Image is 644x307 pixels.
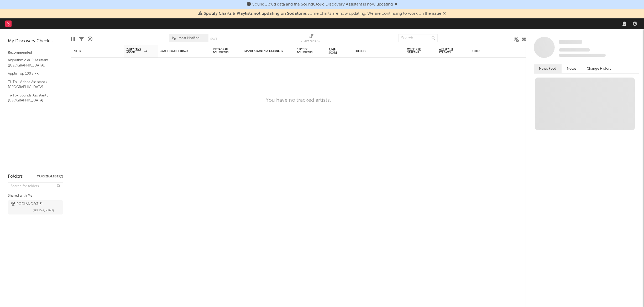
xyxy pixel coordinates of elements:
[562,64,582,73] button: Notes
[8,50,63,56] div: Recommended
[8,79,58,90] a: TikTok Videos Assistant / [GEOGRAPHIC_DATA]
[213,48,231,54] div: Instagram Followers
[8,38,63,44] div: My Discovery Checklist
[160,49,200,53] div: Most Recent Track
[559,39,582,45] a: Some Artist
[8,57,58,68] a: Algorithmic A&R Assistant ([GEOGRAPHIC_DATA])
[179,37,200,40] span: Most Notified
[244,49,284,53] div: Spotify Monthly Listeners
[8,200,63,214] a: POCLANOS(313)[PERSON_NAME]
[204,12,306,16] span: Spotify Charts & Playlists not updating on Sodatone
[252,2,393,7] span: SoundCloud data and the SoundCloud Discovery Assistant is now updating
[210,37,217,40] button: Save
[37,175,63,178] button: Tracked Artists(0)
[74,49,113,53] div: Artist
[79,32,84,47] div: Filters
[301,32,322,47] div: 7-Day Fans Added (7-Day Fans Added)
[8,193,63,199] div: Shared with Me
[443,12,446,16] span: Dismiss
[439,48,458,54] span: Weekly UK Streams
[8,93,58,103] a: TikTok Sounds Assistant / [GEOGRAPHIC_DATA]
[398,34,438,42] input: Search...
[394,2,397,7] span: Dismiss
[297,48,315,54] div: Spotify Followers
[71,32,75,47] div: Edit Columns
[204,12,441,16] span: : Some charts are now updating. We are continuing to work on the issue
[559,48,590,52] span: Tracking Since: [DATE]
[8,173,23,180] div: Folders
[328,48,342,54] div: Jump Score
[11,201,43,207] div: POCLANOS ( 313 )
[582,64,617,73] button: Change History
[88,32,92,47] div: A&R Pipeline
[8,182,63,190] input: Search for folders...
[559,40,582,44] span: Some Artist
[266,97,331,104] div: You have no tracked artists.
[301,38,322,44] div: 7-Day Fans Added (7-Day Fans Added)
[407,48,426,54] span: Weekly US Streams
[534,64,562,73] button: News Feed
[126,48,143,54] span: 7-Day Fans Added
[559,54,606,57] span: 0 fans last week
[8,71,58,76] a: Apple Top 100 / KR
[355,50,394,53] div: Folders
[33,207,54,214] span: [PERSON_NAME]
[472,50,524,53] div: Notes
